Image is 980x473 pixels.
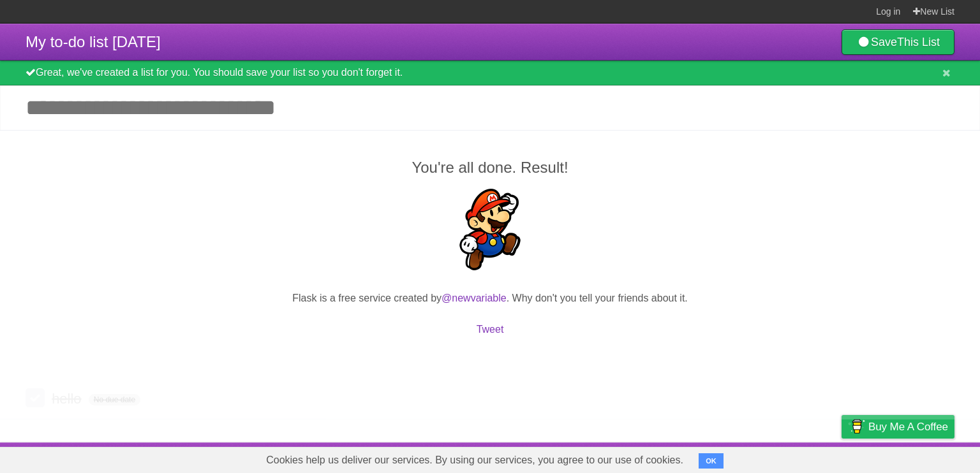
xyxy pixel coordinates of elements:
a: Tweet [477,324,504,335]
a: SaveThis List [842,29,954,55]
h2: You're all done. Result! [26,156,954,179]
p: Flask is a free service created by . Why don't you tell your friends about it. [26,291,954,306]
span: Cookies help us deliver our services. By using our services, you agree to our use of cookies. [253,448,696,473]
span: No due date [89,394,140,405]
button: OK [699,453,724,469]
span: My to-do list [DATE] [26,33,161,50]
a: Terms [782,446,810,470]
a: Developers [714,446,766,470]
img: Super Mario [449,189,531,270]
label: Done [26,388,45,407]
a: About [672,446,699,470]
span: Buy me a coffee [868,416,948,438]
span: hello [52,391,84,407]
b: This List [897,36,940,48]
a: Buy me a coffee [842,415,954,439]
img: Buy me a coffee [848,416,865,437]
a: Suggest a feature [874,446,954,470]
a: @newvariable [442,293,507,303]
a: Privacy [825,446,858,470]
